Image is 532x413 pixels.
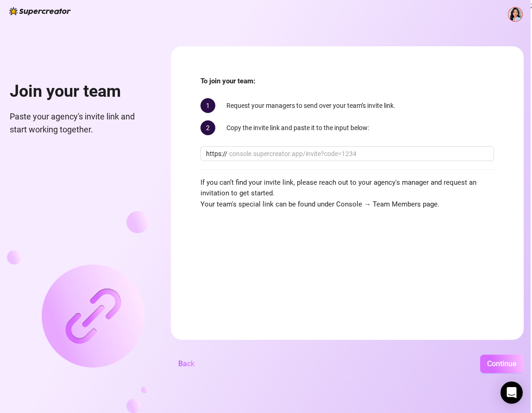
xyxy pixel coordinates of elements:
span: https:// [206,149,227,159]
button: Continue [480,355,524,373]
span: Continue [487,359,517,368]
div: Request your managers to send over your team’s invite link. [200,98,494,113]
span: Back [178,359,194,368]
h1: Join your team [10,81,149,102]
span: 2 [200,120,215,135]
div: Copy the invite link and paste it to the input below: [200,120,494,135]
img: logo [9,7,71,15]
span: If you can’t find your invite link, please reach out to your agency's manager and request an invi... [200,177,494,210]
strong: To join your team: [200,77,255,85]
img: ACg8ocKZJUbY7ay1aAOFImPqvTksWt8rfj1eU51SnM8spx9H2bJ_grjt=s96-c [508,7,522,21]
input: console.supercreator.app/invite?code=1234 [229,149,488,159]
div: Open Intercom Messenger [501,382,523,404]
span: 1 [200,98,215,113]
button: Back [171,355,202,373]
span: Paste your agency's invite link and start working together. [10,110,149,137]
